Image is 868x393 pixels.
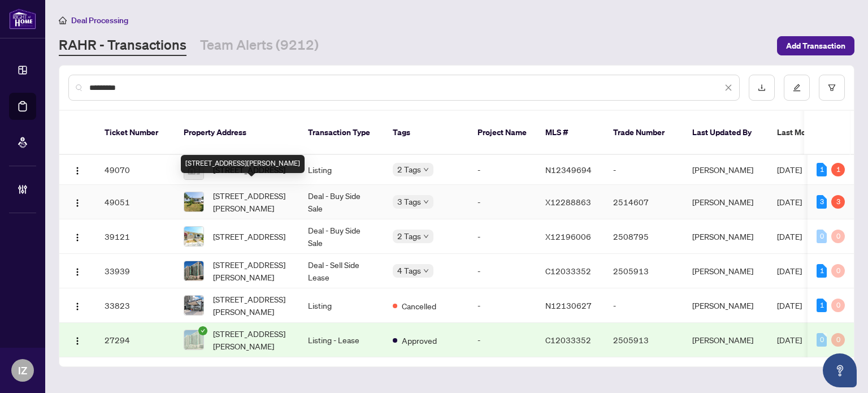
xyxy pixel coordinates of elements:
td: - [468,254,536,288]
span: 2 Tags [397,230,421,243]
button: edit [784,75,810,101]
td: - [468,323,536,357]
td: - [468,219,536,254]
span: Last Modified Date [777,126,846,139]
div: 3 [831,195,845,209]
button: Logo [68,262,86,280]
img: thumbnail-img [184,192,203,211]
th: Ticket Number [96,111,175,155]
td: - [604,155,683,185]
div: 0 [831,333,845,347]
img: Logo [73,166,82,175]
button: Logo [68,161,86,179]
td: [PERSON_NAME] [683,185,768,219]
span: Approved [402,334,437,347]
span: X12288863 [545,197,591,207]
td: 33823 [96,288,175,323]
span: check-circle [198,326,207,335]
td: 2514607 [604,185,683,219]
img: Logo [73,302,82,311]
div: 3 [817,195,827,209]
td: [PERSON_NAME] [683,254,768,288]
td: Listing - Lease [299,323,384,357]
span: X12196006 [545,231,591,241]
td: - [468,155,536,185]
td: [PERSON_NAME] [683,323,768,357]
td: [PERSON_NAME] [683,219,768,254]
span: download [758,84,766,92]
button: Logo [68,331,86,349]
span: [STREET_ADDRESS][PERSON_NAME] [213,189,290,214]
div: 0 [831,230,845,243]
span: [DATE] [777,165,802,175]
span: filter [828,84,836,92]
button: filter [819,75,845,101]
span: [STREET_ADDRESS][PERSON_NAME] [213,258,290,283]
td: 2508795 [604,219,683,254]
a: RAHR - Transactions [59,36,186,56]
div: 1 [817,264,827,278]
span: N12130627 [545,300,592,310]
td: Listing [299,155,384,185]
td: Deal - Buy Side Sale [299,185,384,219]
th: Tags [384,111,468,155]
button: Logo [68,193,86,211]
img: Logo [73,198,82,208]
td: - [468,185,536,219]
div: 0 [831,264,845,278]
span: [STREET_ADDRESS] [213,230,285,243]
span: Add Transaction [786,37,845,55]
div: 0 [831,299,845,312]
div: 1 [831,163,845,176]
td: 2505913 [604,323,683,357]
span: N12349694 [545,165,592,175]
th: Property Address [175,111,299,155]
span: Deal Processing [71,15,128,25]
span: [STREET_ADDRESS][PERSON_NAME] [213,293,290,318]
span: down [423,167,429,172]
img: thumbnail-img [184,296,203,315]
td: 27294 [96,323,175,357]
td: 49070 [96,155,175,185]
div: 1 [817,163,827,176]
th: Project Name [468,111,536,155]
img: Logo [73,267,82,277]
span: home [59,16,67,24]
div: 0 [817,230,827,243]
button: Add Transaction [777,36,854,55]
td: - [468,288,536,323]
td: 2505913 [604,254,683,288]
td: 49051 [96,185,175,219]
span: down [423,268,429,274]
span: [STREET_ADDRESS][PERSON_NAME] [213,327,290,352]
img: thumbnail-img [184,330,203,349]
td: Listing [299,288,384,323]
td: [PERSON_NAME] [683,155,768,185]
span: [DATE] [777,266,802,276]
button: Open asap [823,353,857,387]
th: Last Updated By [683,111,768,155]
img: logo [9,8,36,29]
td: Deal - Buy Side Sale [299,219,384,254]
td: Deal - Sell Side Lease [299,254,384,288]
img: thumbnail-img [184,261,203,280]
span: C12033352 [545,335,591,345]
button: Logo [68,227,86,245]
span: [DATE] [777,231,802,241]
div: 0 [817,333,827,347]
img: Logo [73,233,82,242]
span: [DATE] [777,197,802,207]
th: MLS # [536,111,604,155]
div: [STREET_ADDRESS][PERSON_NAME] [181,155,305,173]
td: 39121 [96,219,175,254]
th: Transaction Type [299,111,384,155]
span: 2 Tags [397,163,421,176]
span: down [423,199,429,205]
span: C12033352 [545,266,591,276]
img: thumbnail-img [184,227,203,246]
td: 33939 [96,254,175,288]
td: - [604,288,683,323]
span: Cancelled [402,300,436,312]
td: [PERSON_NAME] [683,288,768,323]
span: [DATE] [777,300,802,310]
